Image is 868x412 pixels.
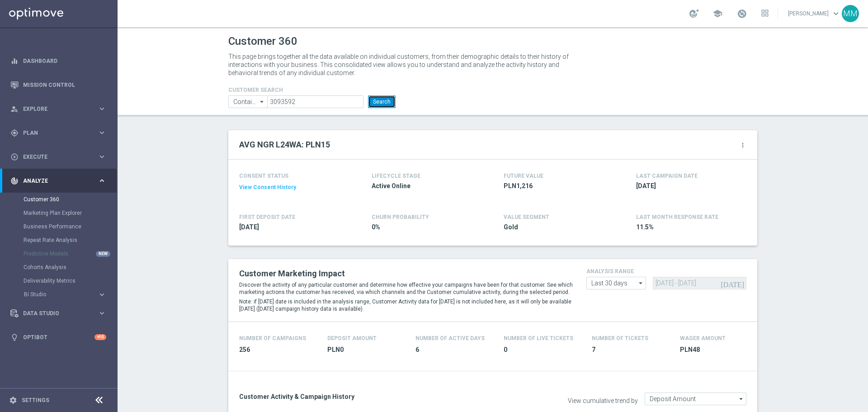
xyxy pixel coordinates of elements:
[737,393,746,405] i: arrow_drop_down
[586,268,746,275] h4: analysis range
[10,105,19,113] i: person_search
[23,325,94,349] a: Optibot
[10,129,107,137] button: gps_fixed Plan keyboard_arrow_right
[239,223,345,232] span: 2024-06-16
[24,292,98,297] div: BI Studio
[415,335,485,341] h4: Number of Active Days
[24,277,94,284] a: Deliverability Metrics
[228,95,267,108] input: Contains
[372,214,429,220] span: CHURN PROBABILITY
[368,95,396,108] button: Search
[831,9,841,19] span: keyboard_arrow_down
[787,7,842,20] a: [PERSON_NAME]keyboard_arrow_down
[636,214,718,220] span: LAST MONTH RESPONSE RATE
[10,153,107,161] button: play_circle_outline Execute keyboard_arrow_right
[98,128,106,137] i: keyboard_arrow_right
[568,397,638,405] label: View cumulative trend by
[10,310,107,317] div: Data Studio keyboard_arrow_right
[228,35,757,48] h1: Customer 360
[24,264,94,271] a: Cohorts Analysis
[504,335,573,341] h4: Number Of Live Tickets
[10,105,107,113] button: person_search Explore keyboard_arrow_right
[23,178,98,184] span: Analyze
[23,311,98,316] span: Data Studio
[327,335,377,341] h4: Deposit Amount
[24,288,117,301] div: BI Studio
[267,95,363,108] input: Enter CID, Email, name or phone
[239,173,345,179] h4: CONSENT STATUS
[239,298,573,313] p: Note: if [DATE] date is included in the analysis range, Customer Activity data for [DATE] is not ...
[23,73,106,97] a: Mission Control
[239,346,316,354] span: 256
[239,335,306,341] h4: Number of Campaigns
[23,106,98,112] span: Explore
[10,153,98,161] div: Execute
[10,153,19,161] i: play_circle_outline
[24,206,117,220] div: Marketing Plan Explorer
[680,335,726,341] h4: Wager Amount
[504,214,549,220] h4: VALUE SEGMENT
[239,184,296,191] button: View Consent History
[239,281,573,296] p: Discover the activity of any particular customer and determine how effective your campaigns have ...
[10,309,98,317] div: Data Studio
[372,182,477,190] span: Active Online
[258,96,267,108] i: arrow_drop_down
[712,9,722,19] span: school
[23,154,98,160] span: Execute
[10,177,107,185] button: track_changes Analyze keyboard_arrow_right
[10,129,98,137] div: Plan
[24,237,94,244] a: Repeat Rate Analysis
[842,5,859,22] div: MM
[24,274,117,288] div: Deliverability Metrics
[327,346,405,354] span: PLN0
[10,81,107,89] button: Mission Control
[372,223,477,232] span: 0%
[24,247,117,260] div: Predictive Models
[592,335,648,341] h4: Number Of Tickets
[239,393,486,401] h3: Customer Activity & Campaign History
[636,173,698,179] h4: LAST CAMPAIGN DATE
[24,291,107,298] button: BI Studio keyboard_arrow_right
[10,57,107,65] button: equalizer Dashboard
[10,334,107,341] div: lightbulb Optibot +10
[680,346,757,354] span: PLN48
[415,346,493,354] span: 6
[98,152,106,161] i: keyboard_arrow_right
[636,223,742,232] span: 11.5%
[23,49,106,73] a: Dashboard
[239,139,330,150] h2: AVG NGR L24WA: PLN15
[98,290,106,299] i: keyboard_arrow_right
[9,396,17,404] i: settings
[10,177,98,185] div: Analyze
[739,142,746,149] i: more_vert
[10,177,19,185] i: track_changes
[24,193,117,206] div: Customer 360
[10,57,19,65] i: equalizer
[592,346,669,354] span: 7
[10,129,19,137] i: gps_fixed
[98,104,106,113] i: keyboard_arrow_right
[228,87,396,93] h4: CUSTOMER SEARCH
[372,173,420,179] h4: LIFECYCLE STAGE
[94,334,106,340] div: +10
[504,173,543,179] h4: FUTURE VALUE
[24,220,117,233] div: Business Performance
[98,176,106,185] i: keyboard_arrow_right
[586,277,646,289] input: analysis range
[10,73,106,97] div: Mission Control
[24,260,117,274] div: Cohorts Analysis
[23,130,98,136] span: Plan
[10,325,106,349] div: Optibot
[10,105,98,113] div: Explore
[24,292,89,297] span: BI Studio
[24,196,94,203] a: Customer 360
[24,233,117,247] div: Repeat Rate Analysis
[10,333,19,341] i: lightbulb
[504,182,609,190] span: PLN1,216
[24,223,94,230] a: Business Performance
